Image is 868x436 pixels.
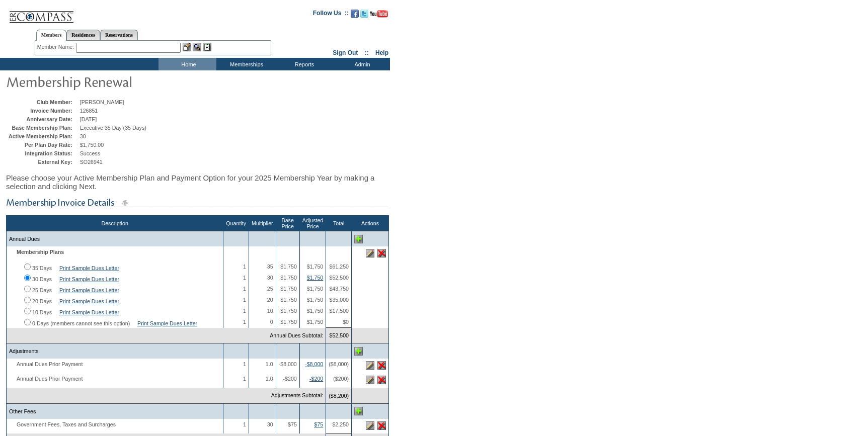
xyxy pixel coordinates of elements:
img: Compass Home [9,3,74,23]
a: Sign Out [333,49,358,56]
a: Become our fan on Facebook [351,13,359,19]
a: Subscribe to our YouTube Channel [370,13,388,19]
td: Club Member: [9,99,77,105]
span: $1,750 [280,286,297,292]
span: ($8,000) [329,361,349,367]
td: Annual Dues Subtotal: [7,328,326,343]
span: $1,750 [307,286,324,292]
th: Actions [352,216,389,231]
td: ($8,200) [326,388,352,403]
img: b_edit.gif [183,43,191,51]
span: $1,750 [280,275,297,281]
a: Print Sample Dues Letter [137,320,197,326]
span: $1,750 [280,297,297,303]
label: 35 Days [32,265,52,271]
img: Become our fan on Facebook [351,10,359,18]
td: Per Plan Day Rate: [9,142,77,148]
img: Edit this line item [366,376,374,384]
span: $1,750 [280,308,297,314]
th: Base Price [276,216,299,231]
img: Delete this line item [377,249,386,257]
span: $17,500 [329,308,349,314]
td: Reports [274,58,332,70]
img: Subscribe to our YouTube Channel [370,10,388,18]
span: Success [80,150,100,156]
a: Help [375,49,388,56]
img: Add Other Fees line item [354,407,363,415]
span: $1,750 [307,297,324,303]
th: Total [326,216,352,231]
span: 1 [243,264,246,270]
td: Integration Status: [9,150,77,156]
span: Annual Dues Prior Payment [9,361,88,367]
th: Description [7,216,223,231]
span: 1 [243,275,246,281]
span: 10 [267,308,273,314]
td: Anniversary Date: [9,116,77,122]
span: 30 [267,275,273,281]
span: 20 [267,297,273,303]
span: $1,750 [307,308,324,314]
label: 25 Days [32,287,52,293]
span: $75 [288,421,297,427]
span: 1 [243,376,246,382]
span: -$8,000 [279,361,297,367]
div: Member Name: [37,43,76,51]
a: Print Sample Dues Letter [59,276,119,282]
a: -$200 [309,376,323,382]
img: Delete this line item [377,361,386,370]
img: pgTtlMembershipRenewal.gif [6,71,207,92]
span: SO26941 [80,159,103,165]
span: Executive 35 Day (35 Days) [80,125,146,131]
span: 1 [243,361,246,367]
td: Adjustments [7,343,223,359]
img: Add Adjustments line item [354,347,363,356]
td: Invoice Number: [9,108,77,114]
a: Follow us on Twitter [360,13,368,19]
span: Annual Dues Prior Payment [9,376,88,382]
span: $1,750.00 [80,142,104,148]
span: $52,500 [329,275,349,281]
span: [PERSON_NAME] [80,99,124,105]
img: Edit this line item [366,249,374,257]
span: ($200) [333,376,349,382]
span: -$200 [283,376,297,382]
span: 0 [270,319,273,325]
img: Add Annual Dues line item [354,235,363,243]
span: $2,250 [332,421,349,427]
label: 30 Days [32,276,52,282]
a: -$8,000 [305,361,323,367]
span: 1 [243,297,246,303]
span: 1.0 [266,376,273,382]
img: Edit this line item [366,361,374,370]
span: $1,750 [307,319,324,325]
td: Memberships [216,58,274,70]
span: $1,750 [280,264,297,270]
span: 1 [243,421,246,427]
img: Follow us on Twitter [360,10,368,18]
a: Residences [66,30,100,40]
a: Print Sample Dues Letter [59,265,119,271]
span: $1,750 [307,264,324,270]
span: 1.0 [266,361,273,367]
img: subTtlMembershipInvoiceDetails.gif [6,197,388,209]
a: Members [36,30,67,41]
a: Reservations [100,30,138,40]
a: $75 [314,421,324,427]
a: Print Sample Dues Letter [59,309,119,315]
span: $1,750 [280,319,297,325]
span: 1 [243,308,246,314]
span: 1 [243,286,246,292]
td: Admin [332,58,390,70]
img: Reservations [203,43,211,51]
span: Government Fees, Taxes and Surcharges [9,421,121,427]
td: Active Membership Plan: [9,133,77,139]
div: Please choose your Active Membership Plan and Payment Option for your 2025 Membership Year by mak... [6,168,389,196]
td: Follow Us :: [313,9,349,21]
span: 25 [267,286,273,292]
td: Base Membership Plan: [9,125,77,131]
a: Print Sample Dues Letter [59,298,119,304]
td: External Key: [9,159,77,165]
span: :: [365,49,369,56]
span: $35,000 [329,297,349,303]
